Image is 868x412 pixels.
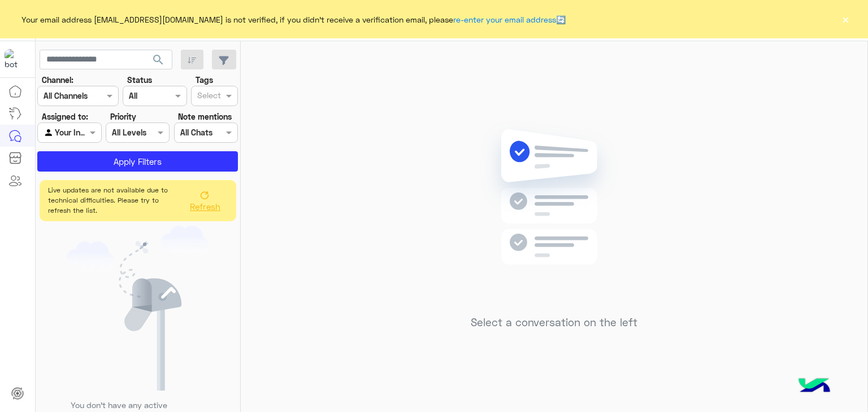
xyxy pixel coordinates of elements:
[190,201,220,212] span: Refresh
[472,120,636,308] img: no messages
[840,14,851,25] button: ×
[127,74,152,86] label: Status
[48,185,181,216] span: Live updates are not available due to technical difficulties. Please try to refresh the list.
[178,111,232,122] label: Note mentions
[42,74,73,86] label: Channel:
[21,14,566,25] span: Your email address [EMAIL_ADDRESS][DOMAIN_NAME] is not verified, if you didn't receive a verifica...
[181,184,228,217] button: Refresh
[151,53,165,67] span: search
[196,89,221,104] div: Select
[795,367,834,406] img: hulul-logo.png
[5,49,25,69] img: 1403182699927242
[145,50,172,74] button: search
[196,74,213,86] label: Tags
[471,316,637,329] h5: Select a conversation on the left
[110,111,136,122] label: Priority
[42,111,88,122] label: Assigned to:
[453,15,556,24] a: re-enter your email address
[37,151,238,172] button: Apply Filters
[67,226,209,391] img: empty users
